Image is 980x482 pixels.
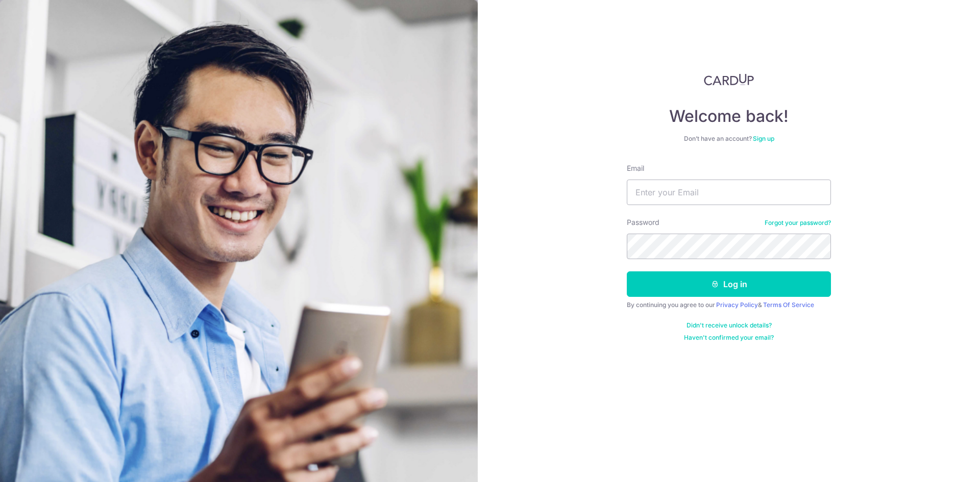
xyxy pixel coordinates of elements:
a: Didn't receive unlock details? [687,321,772,329]
input: Enter your Email [627,180,831,205]
a: Terms Of Service [763,301,814,309]
label: Password [627,217,659,227]
div: By continuing you agree to our & [627,301,831,309]
a: Forgot your password? [765,219,831,227]
a: Sign up [753,135,774,142]
a: Privacy Policy [716,301,758,309]
h4: Welcome back! [627,106,831,126]
button: Log in [627,271,831,297]
a: Haven't confirmed your email? [684,334,774,342]
img: CardUp Logo [704,73,754,86]
label: Email [627,163,644,173]
div: Don’t have an account? [627,135,831,143]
